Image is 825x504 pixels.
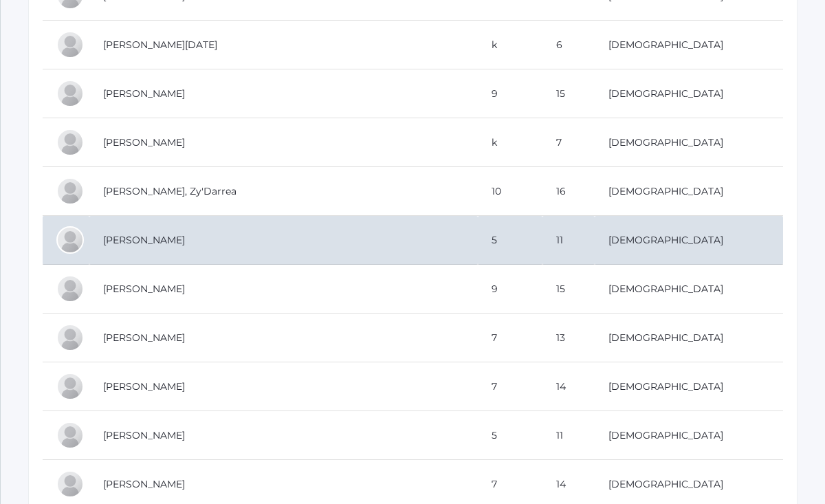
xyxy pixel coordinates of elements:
[478,69,542,118] td: 9
[56,226,84,254] div: Caroline Desonier
[542,21,595,69] td: 6
[56,129,84,156] div: Evelyn Davis
[89,21,478,69] td: [PERSON_NAME][DATE]
[595,216,783,265] td: [DEMOGRAPHIC_DATA]
[89,216,478,265] td: [PERSON_NAME]
[595,167,783,216] td: [DEMOGRAPHIC_DATA]
[595,314,783,362] td: [DEMOGRAPHIC_DATA]
[56,80,84,107] div: Abby Daniels
[595,265,783,314] td: [DEMOGRAPHIC_DATA]
[56,31,84,58] div: Noel Chumley
[542,362,595,411] td: 14
[478,118,542,167] td: k
[89,118,478,167] td: [PERSON_NAME]
[89,69,478,118] td: [PERSON_NAME]
[56,421,84,449] div: Ellie Duvall
[89,265,478,314] td: [PERSON_NAME]
[478,21,542,69] td: k
[56,275,84,303] div: Clara Desonier
[542,167,595,216] td: 16
[478,411,542,460] td: 5
[89,167,478,216] td: [PERSON_NAME], Zy'Darrea
[56,470,84,498] div: Tucker Duvall
[478,314,542,362] td: 7
[595,411,783,460] td: [DEMOGRAPHIC_DATA]
[595,118,783,167] td: [DEMOGRAPHIC_DATA]
[478,362,542,411] td: 7
[542,411,595,460] td: 11
[542,118,595,167] td: 7
[595,362,783,411] td: [DEMOGRAPHIC_DATA]
[542,265,595,314] td: 15
[478,167,542,216] td: 10
[478,216,542,265] td: 5
[89,411,478,460] td: [PERSON_NAME]
[542,216,595,265] td: 11
[595,21,783,69] td: [DEMOGRAPHIC_DATA]
[595,69,783,118] td: [DEMOGRAPHIC_DATA]
[56,177,84,205] div: Zy'Darrea Davis
[478,265,542,314] td: 9
[542,314,595,362] td: 13
[56,373,84,400] div: Macie Dobson
[89,362,478,411] td: [PERSON_NAME]
[89,314,478,362] td: [PERSON_NAME]
[56,324,84,351] div: Dean Desonier
[542,69,595,118] td: 15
